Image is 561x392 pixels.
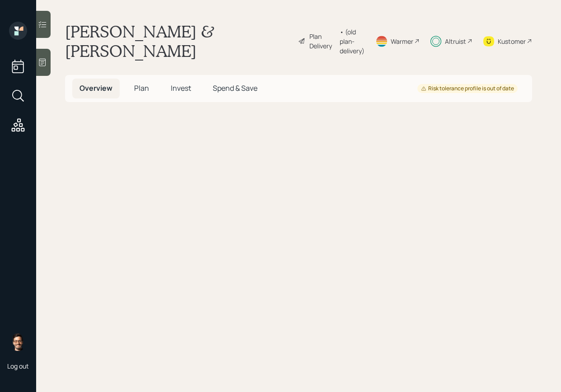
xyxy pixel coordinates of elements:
[421,85,514,93] div: Risk tolerance profile is out of date
[65,22,291,61] h1: [PERSON_NAME] & [PERSON_NAME]
[171,83,191,93] span: Invest
[134,83,149,93] span: Plan
[340,27,365,56] div: • (old plan-delivery)
[79,83,112,93] span: Overview
[9,333,27,351] img: sami-boghos-headshot.png
[391,37,413,46] div: Warmer
[445,37,466,46] div: Altruist
[213,83,257,93] span: Spend & Save
[498,37,526,46] div: Kustomer
[309,32,335,51] div: Plan Delivery
[7,362,29,370] div: Log out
